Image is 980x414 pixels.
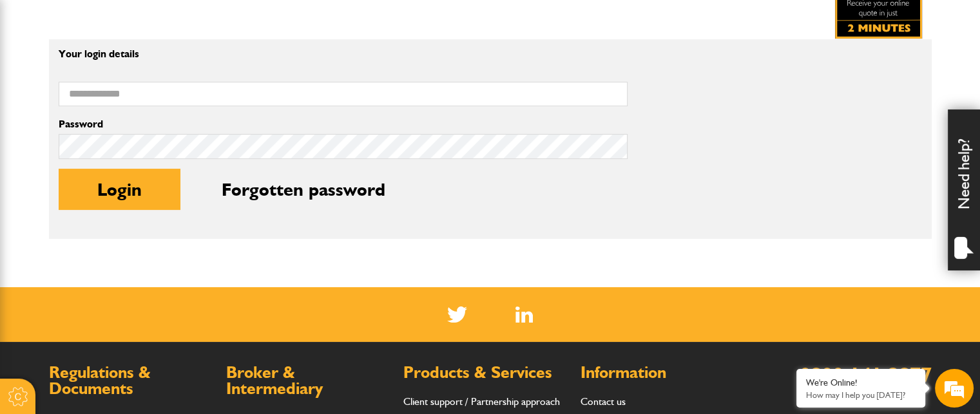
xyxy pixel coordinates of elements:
[581,364,745,381] h2: Information
[515,306,533,323] img: Linked In
[59,169,180,210] button: Login
[806,377,916,388] div: We're Online!
[183,169,424,210] button: Forgotten password
[800,362,932,387] a: 0800 141 2877
[403,364,568,381] h2: Products & Services
[403,395,560,408] a: Client support / Partnership approach
[806,390,916,400] p: How may I help you today?
[447,306,467,323] img: Twitter
[515,306,533,323] a: LinkedIn
[948,109,980,270] div: Need help?
[226,364,390,397] h2: Broker & Intermediary
[59,119,628,129] label: Password
[49,364,213,397] h2: Regulations & Documents
[581,395,626,408] a: Contact us
[59,49,628,59] p: Your login details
